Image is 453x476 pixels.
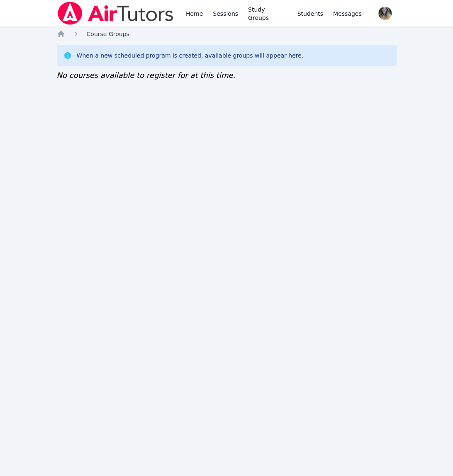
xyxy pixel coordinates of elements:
nav: Breadcrumb [57,30,397,38]
a: Course Groups [87,30,129,38]
div: When a new scheduled program is created, available groups will appear here. [77,51,304,60]
span: No courses available to register for at this time. [57,71,236,80]
span: Messages [333,10,362,18]
span: Course Groups [87,31,129,37]
img: Air Tutors [57,2,174,25]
